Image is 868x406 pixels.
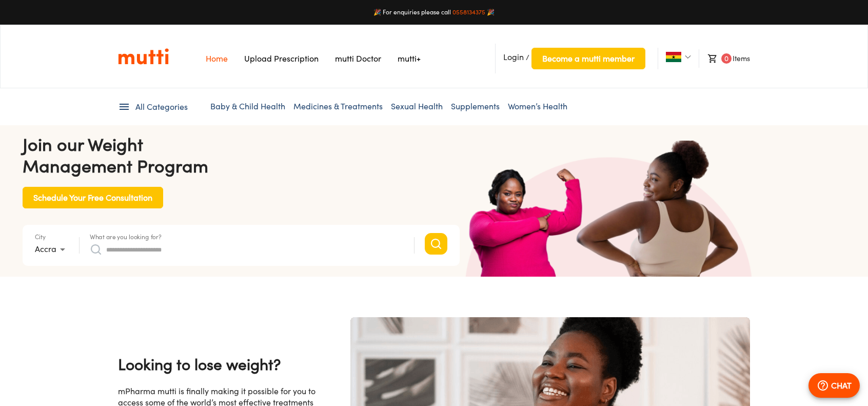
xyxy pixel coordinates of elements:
[23,133,460,177] h4: Join our Weight Management Program
[210,101,285,111] a: Baby & Child Health
[118,48,169,65] img: Logo
[391,101,443,111] a: Sexual Health
[495,44,645,73] li: /
[244,53,319,64] a: Navigates to Prescription Upload Page
[531,48,645,69] button: Become a mutti member
[542,51,635,66] span: Become a mutti member
[685,54,691,60] img: Dropdown
[721,53,732,64] span: 0
[508,101,567,111] a: Women’s Health
[425,233,447,255] button: Search
[35,234,46,240] label: City
[293,101,383,111] a: Medicines & Treatments
[398,53,421,64] a: Navigates to mutti+ page
[23,187,163,208] button: Schedule Your Free Consultation
[206,53,228,64] a: Navigates to Home Page
[335,53,381,64] a: Navigates to mutti doctor website
[699,49,750,68] li: Items
[118,354,322,375] h4: Looking to lose weight?
[666,52,681,62] img: Ghana
[118,48,169,65] a: Link on the logo navigates to HomePage
[33,190,152,205] span: Schedule Your Free Consultation
[90,234,162,240] label: What are you looking for?
[831,379,852,392] p: CHAT
[35,241,69,258] div: Accra
[451,101,500,111] a: Supplements
[808,373,860,398] button: CHAT
[135,101,188,113] span: All Categories
[452,8,485,16] a: 0558134375
[503,52,524,62] span: Login
[23,192,163,201] a: Schedule Your Free Consultation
